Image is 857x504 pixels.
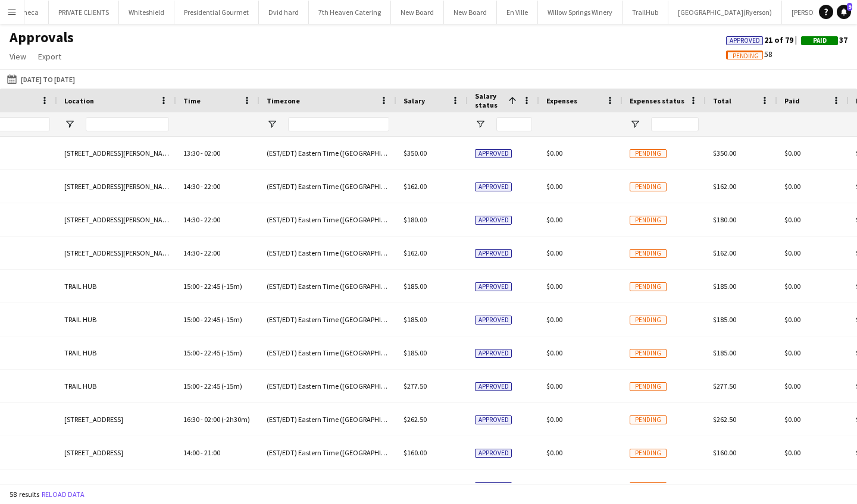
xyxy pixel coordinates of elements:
span: 15:00 [183,348,199,357]
span: Pending [630,282,667,291]
span: $0.00 [784,315,800,324]
button: Whiteshield [119,1,174,24]
div: TRAIL HUB [57,270,176,303]
button: TrailHub [623,1,668,24]
span: Salary status [475,92,503,109]
span: - [201,415,203,424]
span: 9 [847,3,852,11]
span: $185.00 [404,348,427,357]
span: Approved [475,415,512,424]
div: [STREET_ADDRESS] [57,436,176,469]
span: Approved [730,37,760,45]
span: Approved [475,316,512,325]
div: [STREET_ADDRESS][PERSON_NAME] [57,237,176,269]
input: Location Filter Input [86,117,169,131]
button: En Ville [497,1,538,24]
span: (-15m) [221,282,242,291]
span: $0.00 [546,149,562,157]
span: 14:00 [183,448,199,457]
a: View [5,49,31,64]
span: 22:45 [204,315,220,324]
span: Approved [475,349,512,358]
span: Pending [630,182,667,191]
input: Expenses status Filter Input [651,117,699,131]
div: (EST/EDT) Eastern Time ([GEOGRAPHIC_DATA] & [GEOGRAPHIC_DATA]) [259,170,396,203]
button: [DATE] to [DATE] [5,72,77,86]
span: 22:00 [204,182,220,191]
button: 7th Heaven Catering [309,1,391,24]
span: - [201,149,203,157]
span: $0.00 [546,348,562,357]
span: - [201,182,203,191]
span: $180.00 [713,215,736,224]
span: Pending [630,316,667,325]
span: 14:30 [183,248,199,257]
span: 15:00 [183,282,199,291]
span: $185.00 [713,348,736,357]
span: Approved [475,382,512,391]
div: [STREET_ADDRESS][PERSON_NAME] [57,203,176,236]
span: $262.50 [404,415,427,424]
button: Reload data [39,488,87,501]
span: Pending [630,249,667,258]
span: 22:00 [204,248,220,257]
span: $277.50 [713,382,736,390]
span: Time [183,96,201,105]
button: Dvid hard [259,1,309,24]
span: $160.00 [404,448,427,457]
span: Pending [630,449,667,458]
span: $185.00 [713,315,736,324]
span: Expenses status [630,96,684,105]
button: New Board [391,1,444,24]
span: Approved [475,482,512,491]
span: $0.00 [546,215,562,224]
span: Pending [630,149,667,158]
div: [STREET_ADDRESS][PERSON_NAME] [57,137,176,169]
div: [STREET_ADDRESS] [57,470,176,502]
button: Seneca [7,1,49,24]
span: - [201,448,203,457]
span: 16:30 [183,415,199,424]
span: - [201,382,203,390]
span: - [201,282,203,291]
span: Approved [475,449,512,458]
span: $0.00 [784,348,800,357]
span: $0.00 [784,215,800,224]
span: Approved [475,182,512,191]
span: (-15m) [221,382,242,390]
div: (EST/EDT) Eastern Time ([GEOGRAPHIC_DATA] & [GEOGRAPHIC_DATA]) [259,336,396,369]
div: (EST/EDT) Eastern Time ([GEOGRAPHIC_DATA] & [GEOGRAPHIC_DATA]) [259,370,396,402]
span: $0.00 [546,182,562,191]
span: $350.00 [713,149,736,157]
button: Open Filter Menu [267,119,277,130]
span: $160.00 [713,448,736,457]
span: Pending [630,382,667,391]
button: [GEOGRAPHIC_DATA](Ryerson) [668,1,782,24]
span: $0.00 [546,448,562,457]
span: 22:45 [204,282,220,291]
span: Salary [404,96,425,105]
span: 14:00 [183,481,199,490]
span: - [201,481,203,490]
span: Approved [475,249,512,258]
button: Willow Springs Winery [538,1,623,24]
span: Approved [475,216,512,225]
span: Pending [733,52,759,60]
span: $0.00 [784,382,800,390]
span: 02:00 [204,149,220,157]
span: Pending [630,415,667,424]
span: 22:45 [204,382,220,390]
div: (EST/EDT) Eastern Time ([GEOGRAPHIC_DATA] & [GEOGRAPHIC_DATA]) [259,137,396,169]
span: Pending [630,216,667,225]
span: $162.00 [713,182,736,191]
div: TRAIL HUB [57,303,176,336]
div: TRAIL HUB [57,336,176,369]
button: Presidential Gourmet [174,1,259,24]
div: (EST/EDT) Eastern Time ([GEOGRAPHIC_DATA] & [GEOGRAPHIC_DATA]) [259,470,396,502]
button: Open Filter Menu [64,119,75,130]
span: (-15m) [221,348,242,357]
span: $160.00 [713,481,736,490]
span: $162.00 [404,248,427,257]
span: $277.50 [404,382,427,390]
span: 37 [801,34,847,45]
